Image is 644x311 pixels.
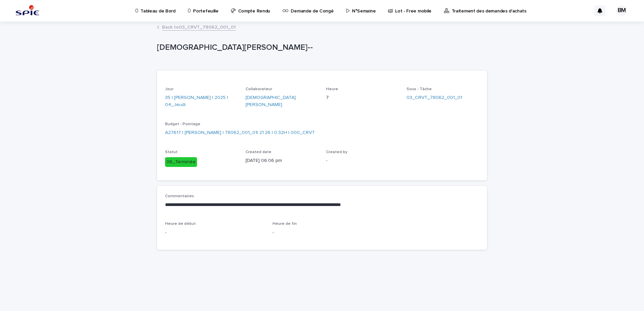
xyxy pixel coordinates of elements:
p: [DEMOGRAPHIC_DATA][PERSON_NAME]-- [157,43,484,53]
a: Back to03_CRVT_78062_001_01 [162,23,236,31]
span: Heure [326,87,338,91]
span: Commentaires [165,194,194,198]
div: BM [616,5,627,16]
span: Budget - Pointage [165,122,200,126]
span: Heure de fin [272,222,297,226]
span: Jour [165,87,173,91]
p: 7 [326,94,398,101]
a: 03_CRVT_78062_001_01 [407,94,462,101]
span: Collaborateur [246,87,272,91]
p: [DATE] 06:06 pm [246,157,318,164]
div: 06_Terminée [165,157,197,167]
span: Sous - Tâche [407,87,432,91]
p: - [272,229,372,236]
span: Created date [246,150,271,154]
a: A27617 | [PERSON_NAME] | 78062_001_01| 21.26 | 0.32H | 000_CRVT [165,129,315,136]
img: svstPd6MQfCT1uX1QGkG [13,4,41,18]
p: - [326,157,398,164]
p: - [165,229,264,236]
a: [DEMOGRAPHIC_DATA][PERSON_NAME] [246,94,318,108]
span: Created by [326,150,347,154]
span: Statut [165,150,178,154]
a: 35 | [PERSON_NAME] | 2025 | 04_Jeudi [165,94,237,108]
span: Heure de début [165,222,196,226]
